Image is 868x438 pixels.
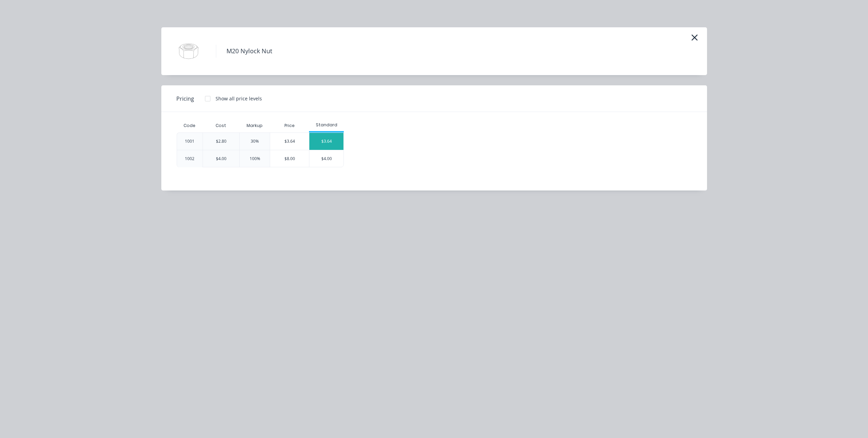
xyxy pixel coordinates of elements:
div: Markup [239,119,270,132]
div: 1002 [185,156,194,162]
img: M20 Nylock Nut [172,34,206,68]
span: Pricing [176,95,194,103]
div: 1001 [185,138,194,144]
div: Show all price levels [216,95,262,102]
div: $2.80 [216,138,226,144]
h4: M20 Nylock Nut [216,45,282,58]
div: Code [178,117,201,134]
div: 30% [251,138,259,144]
div: $4.00 [216,156,226,162]
div: Price [270,119,309,132]
div: Cost [203,119,240,132]
div: Standard [309,122,344,128]
div: 100% [250,156,260,162]
div: $3.64 [270,133,309,150]
div: $3.64 [309,133,343,150]
div: $4.00 [309,150,343,167]
div: $8.00 [270,150,309,167]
